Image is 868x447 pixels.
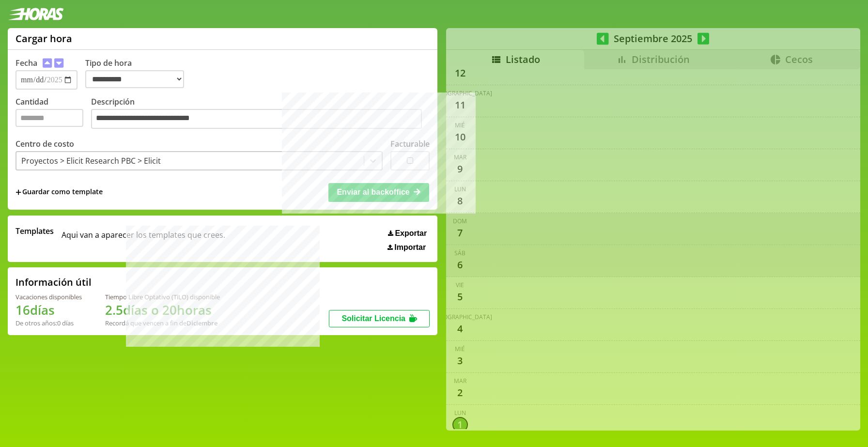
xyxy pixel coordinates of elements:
[85,70,184,88] select: Tipo de hora
[15,293,82,301] div: Vacaciones disponibles
[390,139,430,149] label: Facturable
[341,314,405,323] span: Solicitar Licencia
[15,276,92,289] h2: Información útil
[15,187,103,198] span: +Guardar como template
[105,301,220,319] h1: 2.5 días o 20 horas
[15,58,37,68] label: Fecha
[15,319,82,327] div: De otros años: 0 días
[15,301,82,319] h1: 16 días
[15,96,91,132] label: Cantidad
[21,155,161,166] div: Proyectos > Elicit Research PBC > Elicit
[15,226,54,236] span: Templates
[329,310,430,327] button: Solicitar Licencia
[91,96,430,132] label: Descripción
[15,139,74,149] label: Centro de costo
[105,293,220,301] div: Tiempo Libre Optativo (TiLO) disponible
[91,109,422,129] textarea: Descripción
[15,109,83,127] input: Cantidad
[186,319,217,327] b: Diciembre
[337,188,409,196] span: Enviar al backoffice
[394,243,426,252] span: Importar
[62,226,225,252] span: Aqui van a aparecer los templates que crees.
[395,229,427,238] span: Exportar
[385,229,430,238] button: Exportar
[8,8,64,20] img: logotipo
[15,32,72,45] h1: Cargar hora
[15,187,21,198] span: +
[328,183,429,201] button: Enviar al backoffice
[105,319,220,327] div: Recordá que vencen a fin de
[85,58,192,90] label: Tipo de hora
